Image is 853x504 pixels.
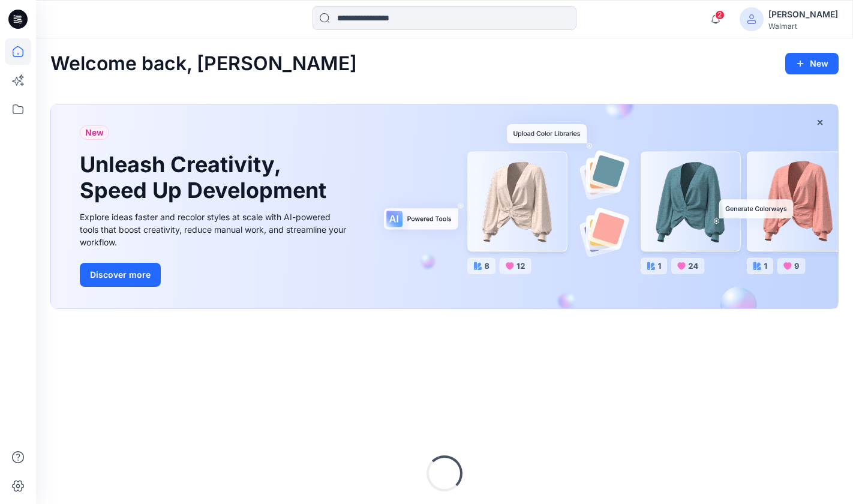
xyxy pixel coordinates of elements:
div: Explore ideas faster and recolor styles at scale with AI-powered tools that boost creativity, red... [80,211,350,248]
span: New [85,125,104,140]
span: 2 [715,10,725,20]
a: Discover more [80,263,350,287]
div: [PERSON_NAME] [768,7,838,22]
h2: Welcome back, [PERSON_NAME] [50,53,357,75]
div: Walmart [768,22,838,31]
button: New [785,53,839,74]
svg: avatar [747,14,756,24]
button: Discover more [80,263,161,287]
h1: Unleash Creativity, Speed Up Development [80,152,332,203]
